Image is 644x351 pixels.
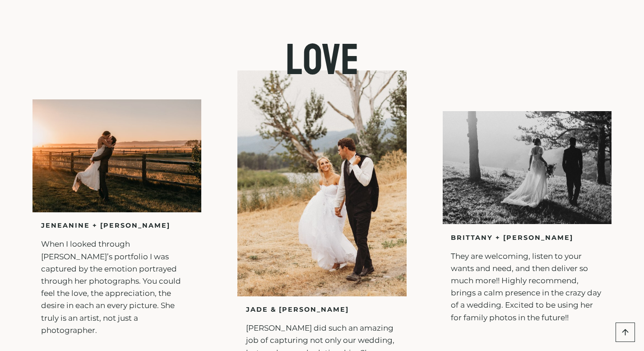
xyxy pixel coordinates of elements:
img: Bozeman Montana Wedding Big Yellow Barn [32,99,201,212]
a: Scroll to top [616,323,635,342]
p: Brittany + [PERSON_NAME] [451,233,603,243]
h2: Love [22,34,622,86]
p: Jeneanine + [PERSON_NAME] [41,220,193,231]
img: Couple walking by the Clark Fork River near Fort Missoula Montana on their wedding day. [237,70,406,296]
p: When I looked through [PERSON_NAME]’s portfolio I was captured by the emotion portrayed through h... [41,238,193,337]
p: jade & [PERSON_NAME] [246,304,398,315]
p: They are welcoming, listen to your wants and need, and then deliver so much more!! Highly recomme... [451,250,603,324]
